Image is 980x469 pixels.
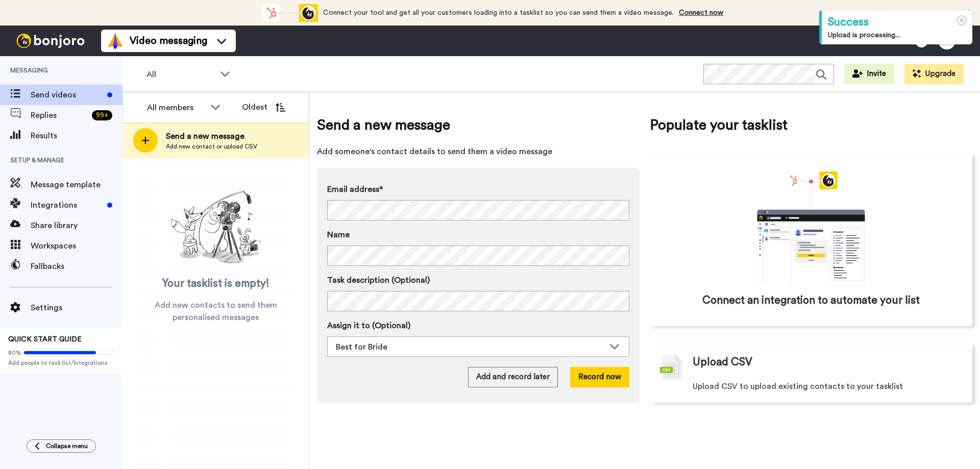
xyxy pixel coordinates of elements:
[46,442,88,450] span: Collapse menu
[734,171,888,283] div: animation
[138,299,293,324] span: Add new contacts to send them personalised messages
[31,260,122,273] span: Fallbacks
[107,33,124,49] img: vm-color.svg
[165,187,267,268] img: ready-set-action.png
[650,115,972,135] span: Populate your tasklist
[31,240,122,252] span: Workspaces
[828,30,966,40] div: Upload is processing...
[904,64,964,84] button: Upgrade
[166,142,257,151] span: Add new contact or upload CSV
[31,302,122,314] span: Settings
[323,9,674,16] span: Connect your tool and get all your customers loading into a tasklist so you can send them a video...
[234,97,293,117] button: Oldest
[8,349,21,357] span: 80%
[31,219,122,232] span: Share library
[12,34,89,48] img: bj-logo-header-white.svg
[147,102,205,114] div: All members
[327,183,629,195] label: Email address*
[693,355,752,370] span: Upload CSV
[327,274,629,286] label: Task description (Optional)
[8,359,114,367] span: Add people to task list/Integrations
[679,9,723,16] a: Connect now
[146,68,215,81] span: All
[262,4,318,22] div: animation
[92,110,112,120] div: 99 +
[8,336,82,343] span: QUICK START GUIDE
[27,439,96,453] button: Collapse menu
[327,319,629,332] label: Assign it to (Optional)
[31,130,122,142] span: Results
[31,109,88,121] span: Replies
[317,115,640,135] span: Send a new message
[31,89,103,101] span: Send videos
[130,34,207,48] span: Video messaging
[317,145,640,158] span: Add someone's contact details to send them a video message
[327,229,350,241] span: Name
[702,293,920,308] span: Connect an integration to automate your list
[693,380,903,392] span: Upload CSV to upload existing contacts to your tasklist
[166,130,257,142] span: Send a new message
[336,341,604,353] div: Best for Bride
[828,14,966,30] div: Success
[31,179,122,191] span: Message template
[570,367,629,387] button: Record now
[844,64,894,84] button: Invite
[660,355,682,380] img: csv-grey.png
[468,367,558,387] button: Add and record later
[31,199,103,211] span: Integrations
[162,276,269,291] span: Your tasklist is empty!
